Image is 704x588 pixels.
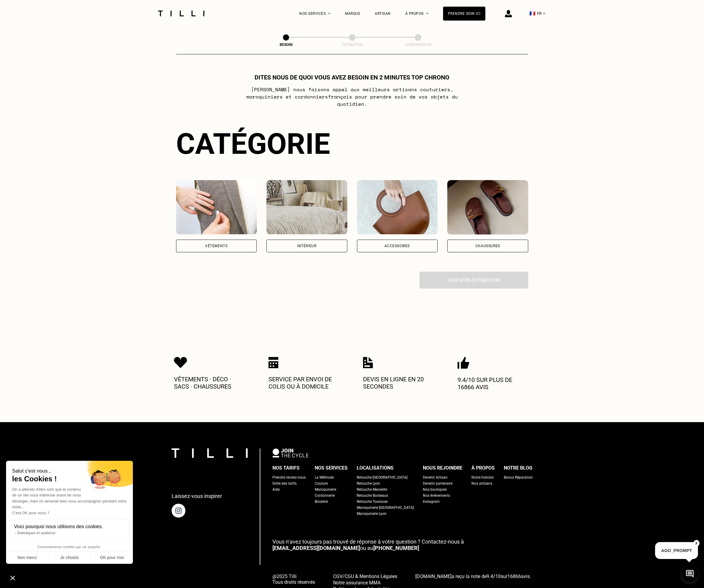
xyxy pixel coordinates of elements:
[315,480,328,486] a: Couture
[174,357,187,368] img: Icon
[357,499,387,505] a: Retouche Toulouse
[272,579,315,585] span: Tous droits réservés
[357,511,387,517] a: Maroquinerie Lyon
[357,505,414,511] a: Maroquinerie [GEOGRAPHIC_DATA]
[272,448,309,457] img: logo Join The Cycle
[333,573,397,579] a: CGV/CGU & Mentions Légales
[172,493,222,499] p: Laissez-vous inspirer
[174,376,246,390] p: Vêtements · Déco · Sacs · Chaussures
[156,11,207,16] img: Logo du service de couturière Tilli
[172,448,248,458] img: logo Tilli
[426,13,429,14] img: Menu déroulant à propos
[333,573,397,579] span: CGV/CGU & Mentions Légales
[357,493,388,499] a: Retouche Bordeaux
[363,357,373,368] img: Icon
[322,43,382,47] div: Estimation
[415,573,531,579] span: a reçu la note de sur avis.
[205,244,227,248] div: Vêtements
[443,7,485,21] a: Prendre soin ici
[272,480,297,486] a: Grille des tarifs
[272,538,533,551] p: ou au
[328,13,330,14] img: Menu déroulant
[423,480,452,486] a: Devenir partenaire
[458,357,469,369] img: Icon
[655,542,698,559] p: AGO_PROMPT
[357,464,394,473] div: Localisations
[268,376,341,390] p: Service par envoi de colis ou à domicile
[423,464,462,473] div: Nous rejoindre
[415,573,452,579] span: [DOMAIN_NAME]
[315,493,335,499] a: Cordonnerie
[423,493,450,499] a: Nos événements
[272,486,280,493] div: Aide
[272,573,315,579] span: @2025 Tilli
[507,573,521,579] span: 16866
[384,244,410,248] div: Accessoires
[475,244,500,248] div: Chaussures
[423,474,448,480] div: Devenir Artisan
[495,573,501,579] span: 10
[504,474,533,480] a: Bonus Réparation
[504,464,532,473] div: Notre blog
[505,10,512,17] img: icône connexion
[297,244,316,248] div: Intérieur
[543,13,545,14] img: menu déroulant
[333,580,381,586] span: Notre assurance MMA
[172,504,185,518] img: page instagram de Tilli une retoucherie à domicile
[315,486,336,493] div: Maroquinerie
[423,499,440,505] a: Instagram
[471,480,492,486] a: Nos artisans
[458,376,530,391] p: 9.4/10 sur plus de 16866 avis
[357,486,387,493] a: Retouche Marseille
[255,74,449,81] h1: Dites nous de quoi vous avez besoin en 2 minutes top chrono
[388,43,448,47] div: Confirmation
[357,480,380,486] a: Retouche Lyon
[176,127,528,161] div: Catégorie
[357,474,407,480] a: Retouche [GEOGRAPHIC_DATA]
[357,180,438,234] img: Accessoires
[315,464,348,473] div: Nos services
[487,573,493,579] span: 9.4
[375,11,391,16] a: Artisan
[272,464,300,473] div: Nos tarifs
[529,11,535,16] span: 🇫🇷
[693,540,699,547] button: X
[272,538,464,545] span: Vous n‘avez toujours pas trouvé de réponse à votre question ? Contactez-nous à
[471,474,493,480] div: Notre histoire
[315,474,334,480] a: La Méthode
[232,86,472,108] p: [PERSON_NAME] nous faisons appel aux meilleurs artisans couturiers , maroquiniers et cordonniers ...
[471,464,495,473] div: À propos
[487,573,501,579] span: /
[345,11,360,16] a: Marque
[447,180,528,234] img: Chaussures
[333,579,397,586] a: Notre assurance MMA
[363,376,436,390] p: Devis en ligne en 20 secondes
[423,486,447,493] a: Nos boutiques
[272,545,360,551] a: [EMAIL_ADDRESS][DOMAIN_NAME]
[272,474,306,480] div: Prendre rendez-vous
[315,499,328,505] a: Broderie
[176,180,257,234] img: Vêtements
[256,43,316,47] div: Besoin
